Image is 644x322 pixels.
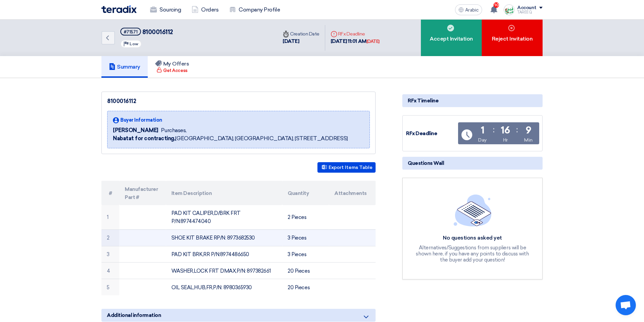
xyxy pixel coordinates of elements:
font: [PERSON_NAME] [113,127,158,133]
a: Summary [101,56,148,78]
font: : [516,125,518,134]
font: RFx Timeline [408,98,438,104]
font: [GEOGRAPHIC_DATA], [GEOGRAPHIC_DATA], [STREET_ADDRESS] [175,135,348,142]
img: Teradix logo [101,5,137,13]
font: 5 [107,284,110,291]
font: RFx Deadline [338,31,365,37]
img: Screenshot___1727703618088.png [504,4,515,15]
font: : [493,125,495,134]
font: 9 [526,125,531,136]
div: Open chat [616,295,636,315]
font: 10 [494,3,499,7]
font: RFx Deadline [406,130,437,137]
font: Nabatat for contracting, [113,135,175,142]
font: 16 [501,125,510,136]
font: Reject Invitation [492,35,533,42]
img: empty_state_list.svg [454,194,492,226]
font: 2 [107,235,110,241]
button: Arabic [455,4,482,15]
font: [DATE] 11:01 AM [331,38,366,44]
font: Additional information [107,312,161,318]
font: Arabic [465,7,479,13]
font: Buyer Information [120,117,162,123]
font: TAREEQ [517,10,532,15]
font: 1 [481,125,484,136]
font: Alternatives/Suggestions from suppliers will be shown here, if you have any points to discuss wit... [416,245,529,263]
font: Export Items Table [329,165,373,170]
font: 1 [107,214,109,220]
font: Hr [503,137,508,143]
font: No questions asked yet [443,234,502,241]
font: Account [517,5,536,10]
font: Creation Date [290,31,319,37]
font: [DATE] [366,39,380,44]
font: Get Access [163,68,187,73]
font: Orders [201,6,218,13]
font: 3 Pieces [288,251,306,257]
font: Item Description [171,190,212,196]
font: 8100016112 [107,98,136,104]
font: 3 Pieces [288,235,306,241]
font: #71571 [124,29,138,34]
font: Company Profile [239,6,280,13]
a: Sourcing [145,2,186,17]
font: Sourcing [160,6,181,13]
font: 2 Pieces [288,214,306,220]
font: 20 Pieces [288,268,310,274]
font: Manufacturer Part # [125,186,158,200]
font: OIL SEAL,HUB,FR,P/N: 8980365930 [171,284,252,291]
font: Min [524,137,533,143]
font: PAD KIT BRK,RR P/N:8974486650 [171,251,249,257]
font: 8100016112 [142,28,173,36]
font: Accept Invitation [430,35,473,42]
font: SHOE KIT BRAKE RP/N: 8973682530 [171,235,255,241]
font: PAD KIT CALIPER,D/BRK FRT P/N:8974474040 [171,210,241,224]
font: Low [129,42,138,46]
a: My Offers Get Access [148,56,197,78]
font: Summary [117,64,140,70]
font: # [109,190,112,196]
font: My Offers [163,60,189,67]
font: WASHER,LOCK FRT DMAX,P/N: 897382661 [171,268,271,274]
font: 20 Pieces [288,284,310,291]
font: 4 [107,268,110,274]
a: Orders [186,2,224,17]
button: Export Items Table [317,162,376,173]
font: Day [478,137,487,143]
font: 3 [107,251,110,257]
font: Quantity [288,190,309,196]
font: Questions Wall [408,160,444,166]
h5: 8100016112 [120,28,173,36]
font: [DATE] [283,38,299,44]
font: Purchases, [161,127,187,133]
font: Attachments [334,190,367,196]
